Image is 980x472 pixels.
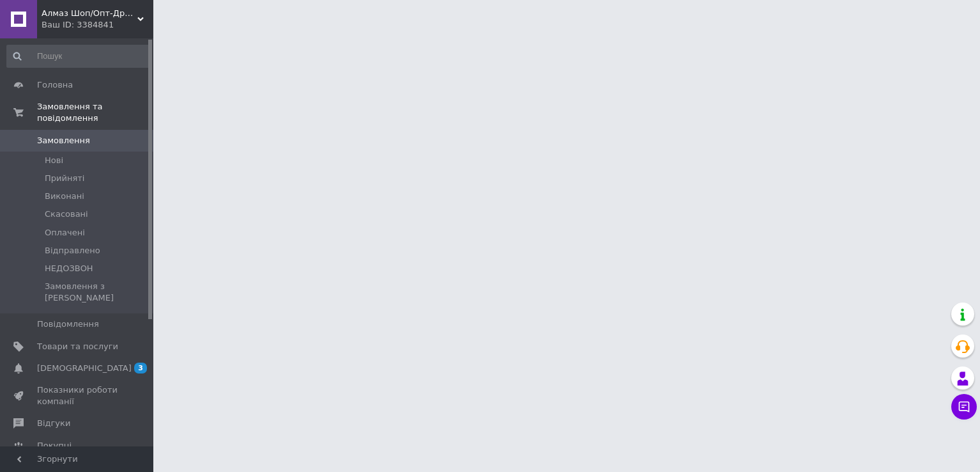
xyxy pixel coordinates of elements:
[37,319,99,330] span: Повідомлення
[45,208,88,220] span: Скасовані
[37,135,90,146] span: Замовлення
[37,101,153,124] span: Замовлення та повідомлення
[37,79,73,91] span: Головна
[42,8,137,19] span: Алмаз Шоп/Опт-Дропшипінг- Роздріб
[45,173,84,184] span: Прийняті
[45,281,149,304] span: Замовлення з [PERSON_NAME]
[45,155,63,166] span: Нові
[45,227,85,239] span: Оплачені
[45,263,93,274] span: НЕДОЗВОН
[37,363,132,374] span: [DEMOGRAPHIC_DATA]
[37,384,118,407] span: Показники роботи компанії
[134,363,147,374] span: 3
[6,45,151,68] input: Пошук
[37,418,70,429] span: Відгуки
[45,191,84,202] span: Виконані
[45,245,100,256] span: Відправлено
[37,440,72,452] span: Покупці
[951,394,977,420] button: Чат з покупцем
[37,341,118,352] span: Товари та послуги
[42,19,153,31] div: Ваш ID: 3384841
